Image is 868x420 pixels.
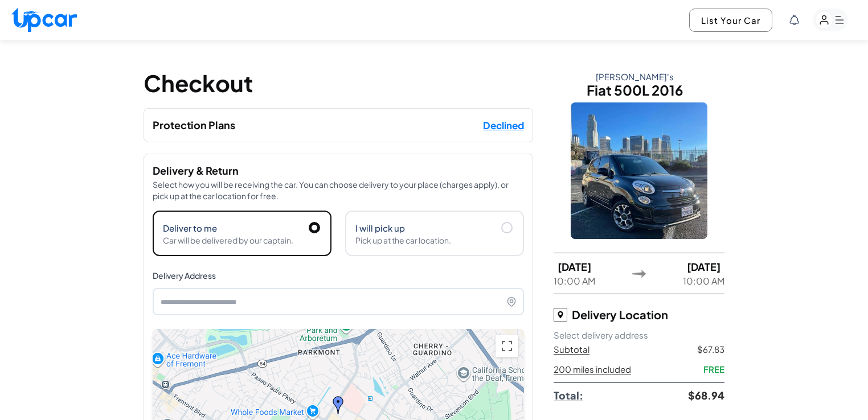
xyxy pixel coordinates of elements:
span: 10:00 AM [683,274,724,288]
p: Select how you will be receiving the car. You can choose delivery to your place (charges apply), ... [153,179,524,201]
h1: Checkout [144,69,533,97]
h4: [PERSON_NAME] 's [587,72,683,82]
img: Upcar Logo [11,7,77,32]
img: Arrow Icon [632,267,646,281]
span: $67.83 [697,343,724,356]
span: 10:00 AM [554,274,595,288]
img: Car [571,102,707,239]
strong: [DATE] [687,259,720,274]
h3: Delivery & Return [153,163,524,179]
strong: [DATE] [558,259,591,274]
p: Select delivery address [554,327,724,343]
h3: Delivery Location [554,308,724,322]
div: Pick up at the car location. [355,234,514,246]
h4: Delivery Address [153,270,524,281]
span: FREE [703,363,724,376]
h4: I will pick up [355,224,405,232]
span: 200 miles included [554,363,631,376]
button: List Your Car [689,9,772,32]
img: Location Icon [554,308,567,322]
h3: Protection Plans [153,117,524,133]
div: Car will be delivered by our captain. [163,234,321,246]
span: $68.94 [688,388,724,403]
span: Total: [554,388,583,403]
h4: Deliver to me [163,224,217,232]
h3: Fiat 500L 2016 [587,82,683,98]
button: Toggle fullscreen view [496,335,518,357]
span: Subtotal [554,343,589,356]
span: Declined [483,117,524,133]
